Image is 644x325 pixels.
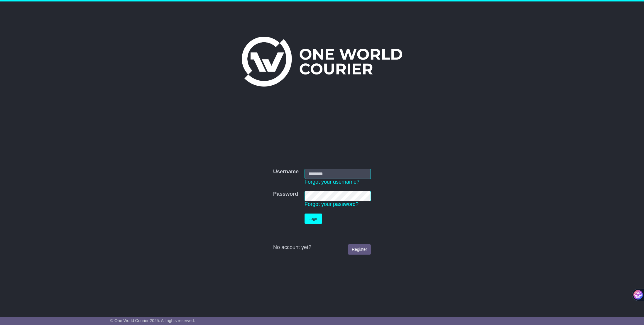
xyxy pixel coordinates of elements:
a: Register [348,244,371,255]
label: Username [273,169,299,175]
span: © One World Courier 2025. All rights reserved. [110,318,195,323]
label: Password [273,191,298,197]
div: No account yet? [273,244,371,251]
img: One World [242,37,402,87]
a: Forgot your password? [305,201,359,207]
a: Forgot your username? [305,179,359,185]
button: Login [305,214,322,224]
